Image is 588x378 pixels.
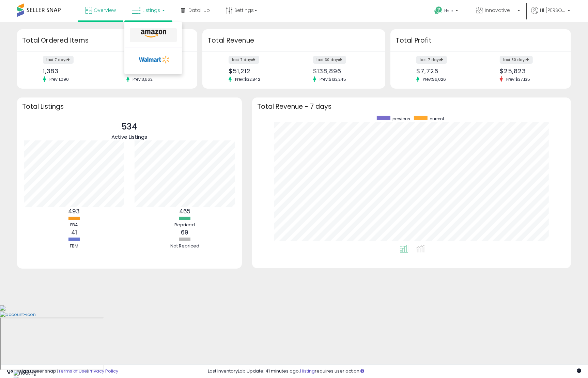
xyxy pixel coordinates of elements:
span: Prev: $6,026 [419,76,449,82]
span: Prev: $37,135 [503,76,533,82]
div: 4,166 [126,67,186,75]
a: Help [429,1,465,22]
h3: Total Revenue [207,36,380,45]
label: last 7 days [416,56,447,64]
label: last 7 days [43,56,74,64]
h3: Total Profit [396,36,566,45]
p: 534 [112,120,148,133]
div: FBM [54,243,95,250]
span: Prev: 1,090 [46,76,72,82]
span: Help [444,8,453,14]
i: Get Help [434,6,443,15]
div: $25,823 [500,67,559,75]
h3: Total Revenue - 7 days [257,104,566,109]
span: Overview [94,7,116,14]
span: Listings [142,7,160,14]
div: Not Repriced [165,243,205,250]
label: last 30 days [313,56,346,64]
label: last 30 days [500,56,533,64]
b: 493 [68,207,80,215]
h3: Total Ordered Items [22,36,192,45]
span: Innovative Techs [485,7,515,14]
div: Repriced [165,222,205,228]
span: current [430,116,445,122]
b: 69 [181,228,189,237]
div: $7,726 [416,67,476,75]
span: DataHub [188,7,210,14]
div: FBA [54,222,95,228]
span: Prev: 3,662 [129,76,156,82]
div: $51,212 [229,67,289,75]
span: previous [393,116,411,122]
h3: Total Listings [22,104,237,109]
span: Active Listings [112,133,148,140]
div: $138,896 [313,67,373,75]
div: 1,383 [43,67,102,75]
b: 465 [179,207,190,215]
a: Hi [PERSON_NAME] [531,7,570,22]
span: Hi [PERSON_NAME] [540,7,566,14]
img: Floating [14,370,36,377]
span: Prev: $132,245 [316,76,350,82]
b: 41 [71,228,77,237]
span: Prev: $32,842 [232,76,264,82]
label: last 7 days [229,56,259,64]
